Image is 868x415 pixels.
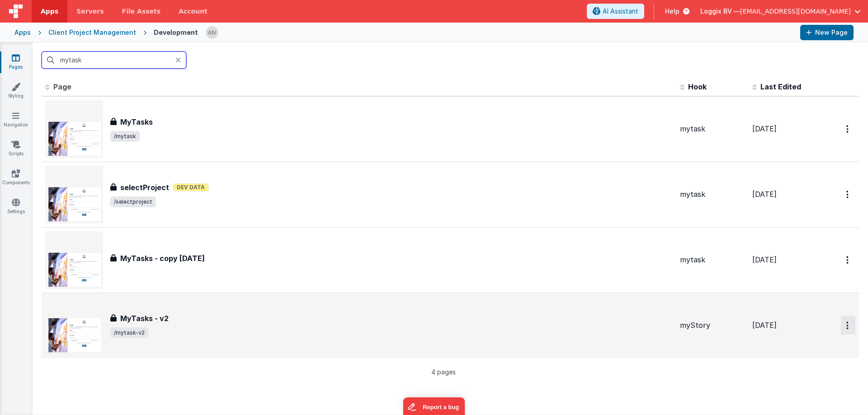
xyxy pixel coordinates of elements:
[120,253,205,264] h3: MyTasks - copy [DATE]
[173,183,209,191] span: Dev Data
[120,117,153,127] h3: MyTasks
[42,51,186,69] input: Search pages, id's ...
[120,313,169,324] h3: MyTasks - v2
[154,28,198,37] div: Development
[42,367,845,377] p: 4 pages
[120,182,169,193] h3: selectProject
[680,255,745,265] div: mytask
[110,196,156,207] span: /selectproject
[841,316,855,335] button: Options
[700,7,740,16] span: Loggix BV —
[76,7,104,16] span: Servers
[587,4,644,19] button: AI Assistant
[752,190,777,199] span: [DATE]
[680,124,745,134] div: mytask
[841,185,855,204] button: Options
[752,255,777,264] span: [DATE]
[48,28,136,37] div: Client Project Management
[603,7,638,16] span: AI Assistant
[680,320,745,331] div: myStory
[53,82,71,91] span: Page
[740,7,851,16] span: [EMAIL_ADDRESS][DOMAIN_NAME]
[841,251,855,269] button: Options
[110,327,148,338] span: /mytask-v2
[760,82,801,91] span: Last Edited
[206,26,218,39] img: f1d78738b441ccf0e1fcb79415a71bae
[122,7,161,16] span: File Assets
[110,131,140,142] span: /mytask
[14,28,31,37] div: Apps
[841,120,855,138] button: Options
[665,7,679,16] span: Help
[800,25,854,40] button: New Page
[700,7,861,16] button: Loggix BV — [EMAIL_ADDRESS][DOMAIN_NAME]
[752,124,777,133] span: [DATE]
[41,7,58,16] span: Apps
[688,82,707,91] span: Hook
[680,189,745,200] div: mytask
[752,321,777,330] span: [DATE]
